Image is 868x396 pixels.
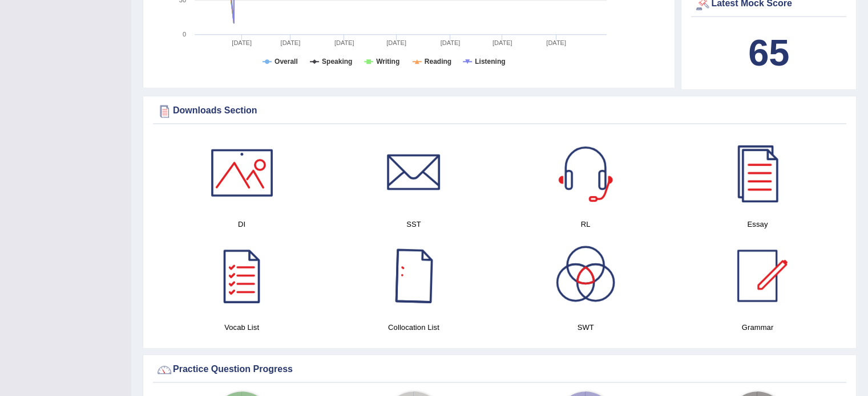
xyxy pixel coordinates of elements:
[232,39,252,46] tspan: [DATE]
[183,31,186,38] text: 0
[156,103,843,120] div: Downloads Section
[333,218,494,230] h4: SST
[322,58,352,66] tspan: Speaking
[162,218,322,230] h4: DI
[281,39,301,46] tspan: [DATE]
[506,321,666,333] h4: SWT
[506,218,666,230] h4: RL
[546,39,566,46] tspan: [DATE]
[376,58,399,66] tspan: Writing
[162,321,322,333] h4: Vocab List
[441,39,461,46] tspan: [DATE]
[677,218,838,230] h4: Essay
[492,39,512,46] tspan: [DATE]
[274,58,298,66] tspan: Overall
[386,39,406,46] tspan: [DATE]
[677,321,838,333] h4: Grammar
[425,58,451,66] tspan: Reading
[475,58,505,66] tspan: Listening
[333,321,494,333] h4: Collocation List
[334,39,354,46] tspan: [DATE]
[156,361,843,378] div: Practice Question Progress
[748,32,789,74] b: 65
